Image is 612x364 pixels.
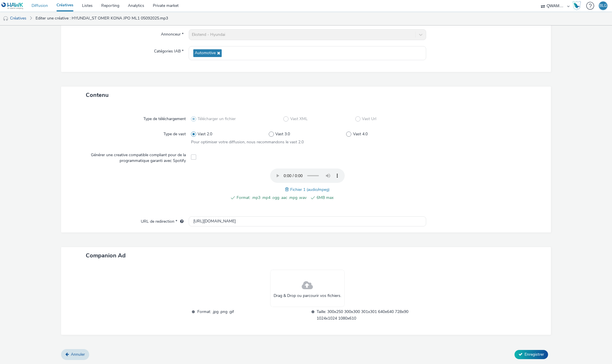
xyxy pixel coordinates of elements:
span: Vast 2.0 [198,131,212,137]
span: Companion Ad [86,252,126,259]
span: Taille: 300x250 300x300 301x301 640x640 728x90 1024x1024 1080x610 [317,308,426,322]
span: Drag & Drop ou parcourir vos fichiers. [274,293,341,299]
img: undefined Logo [1,2,24,9]
span: Vast 3.0 [275,131,290,137]
span: Vast XML [290,116,308,122]
span: Télécharger un fichier [198,116,236,122]
label: URL de redirection * [139,216,186,224]
img: audio [3,16,9,21]
input: url... [189,216,426,226]
span: Annuler [71,352,85,357]
a: Editer une créative : HYUNDAI_ST OMER KONA JPO ML1 05092025.mp3 [33,11,171,25]
span: Contenu [86,91,109,99]
label: Type de vast [161,129,188,137]
span: Enregistrer [525,352,544,357]
span: Format: .mp3 .mp4 .ogg .aac .mpg .wav [237,194,307,201]
span: Automotive [195,51,216,56]
img: Hawk Academy [572,1,581,10]
label: Type de téléchargement [141,114,188,122]
span: Fichier 1 (audio/mpeg) [290,187,330,192]
span: Pour optimiser votre diffusion, nous recommandons le vast 2.0 [191,139,304,145]
label: Générer une creative compatible compliant pour de la programmatique garanti avec Spotify [71,150,188,164]
a: Annuler [61,349,89,360]
a: Hawk Academy [572,1,583,10]
label: Catégories IAB * [152,46,186,54]
span: Format: .jpg .png .gif [197,308,307,322]
div: L'URL de redirection sera utilisée comme URL de validation avec certains SSP et ce sera l'URL de ... [177,219,184,224]
span: Vast Url [362,116,376,122]
div: BLG [599,1,607,10]
span: 6MB max [317,194,387,201]
span: Vast 4.0 [353,131,368,137]
label: Annonceur * [159,29,186,37]
button: Enregistrer [514,350,548,359]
